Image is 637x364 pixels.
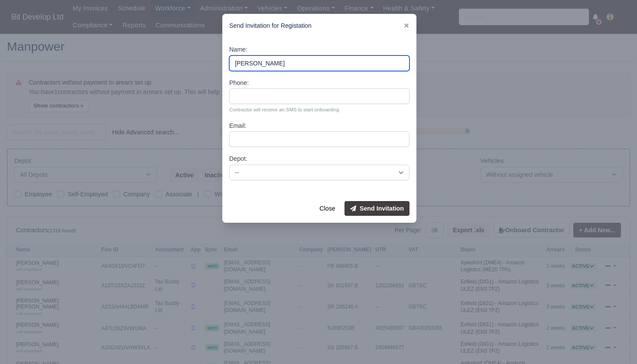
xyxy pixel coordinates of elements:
small: Contractor will receive an SMS to start onboarding [229,106,409,114]
label: Email: [229,121,247,131]
label: Name: [229,45,247,55]
button: Close [314,201,341,216]
iframe: Chat Widget [594,322,637,364]
label: Depot: [229,154,247,164]
div: Send Invitation for Registation [222,14,416,38]
button: Send Invitation [344,201,409,216]
label: Phone: [229,78,249,88]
